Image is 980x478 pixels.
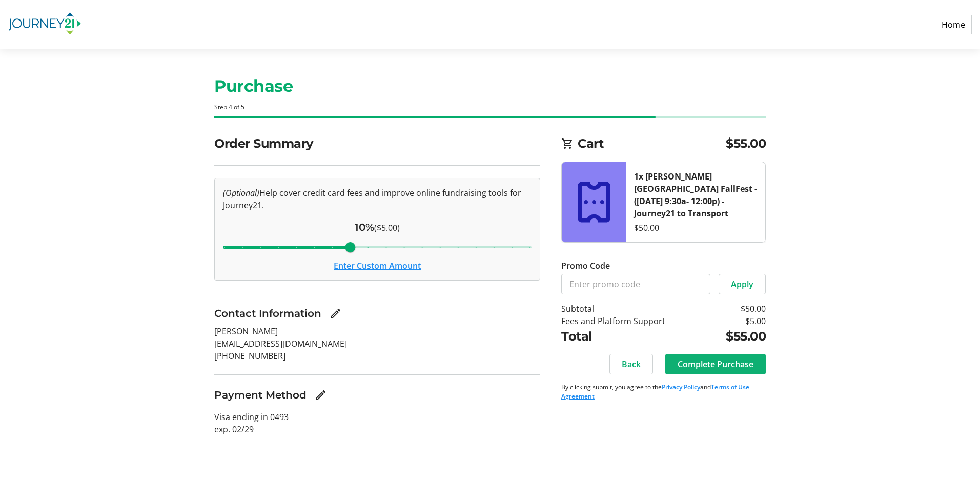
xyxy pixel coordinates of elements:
td: Fees and Platform Support [561,315,709,327]
h1: Purchase [214,74,766,98]
span: Back [622,358,641,370]
a: Terms of Use Agreement [561,383,749,401]
button: Back [609,354,653,374]
em: (Optional) [223,187,259,198]
span: $55.00 [726,134,766,153]
input: Enter promo code [561,274,710,294]
div: $50.00 [634,222,757,234]
p: [EMAIL_ADDRESS][DOMAIN_NAME] [214,337,540,350]
div: ($5.00) [223,220,532,235]
button: Apply [719,274,766,294]
p: Visa ending in 0493 exp. 02/29 [214,411,540,435]
label: Promo Code [561,260,610,272]
h2: Order Summary [214,134,540,153]
button: Complete Purchase [665,354,766,374]
span: Cart [578,134,726,153]
td: $5.00 [709,315,766,327]
p: By clicking submit, you agree to the and [561,383,766,401]
p: [PHONE_NUMBER] [214,350,540,362]
p: [PERSON_NAME] [214,325,540,337]
h3: Payment Method [214,387,307,403]
td: $55.00 [709,327,766,346]
button: Edit Contact Information [325,303,346,324]
button: Edit Payment Method [311,385,331,405]
h3: Contact Information [214,306,321,321]
p: Help cover credit card fees and improve online fundraising tools for Journey21. [223,187,532,211]
span: 10% [355,221,374,233]
div: Step 4 of 5 [214,103,766,112]
img: Journey21's Logo [8,4,81,45]
td: $50.00 [709,303,766,315]
a: Privacy Policy [662,383,700,391]
span: Complete Purchase [678,358,753,370]
td: Subtotal [561,303,709,315]
strong: 1x [PERSON_NAME][GEOGRAPHIC_DATA] FallFest - ([DATE] 9:30a- 12:00p) - Journey21 to Transport [634,171,757,219]
a: Home [935,15,972,34]
td: Total [561,327,709,346]
button: Enter Custom Amount [334,260,421,272]
span: Apply [731,278,753,290]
